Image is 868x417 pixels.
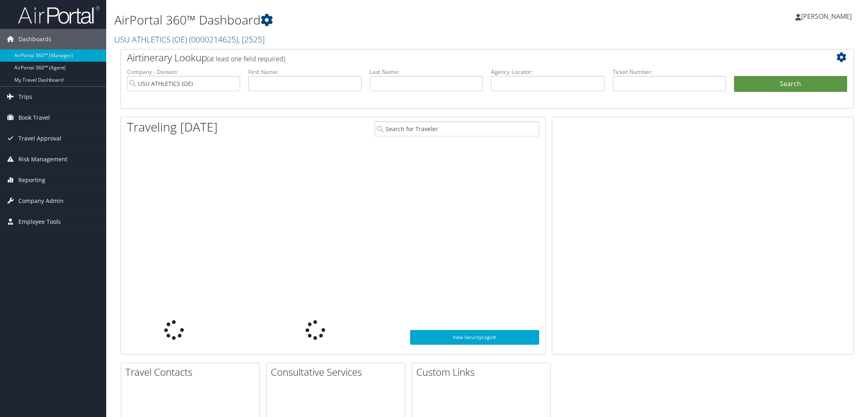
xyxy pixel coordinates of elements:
label: Last Name: [370,68,483,76]
label: Ticket Number: [613,68,726,76]
span: (at least one field required) [207,54,285,63]
label: First Name: [248,68,361,76]
span: [PERSON_NAME] [801,12,852,21]
button: Search [734,76,847,92]
h1: AirPortal 360™ Dashboard [114,11,611,29]
h1: Traveling [DATE] [127,118,218,136]
span: Company Admin [18,191,64,211]
h2: Travel Contacts [125,365,259,379]
span: Employee Tools [18,212,61,232]
h2: Airtinerary Lookup [127,51,786,65]
input: Search for Traveler [375,121,539,136]
span: Travel Approval [18,128,61,149]
a: USU ATHLETICS (OE) [114,34,265,45]
label: Agency Locator: [491,68,604,76]
h2: Custom Links [416,365,550,379]
a: View SecurityLogic® [410,330,539,345]
span: Book Travel [18,107,50,128]
a: [PERSON_NAME] [795,4,860,29]
span: ( 0000214625 ) [189,34,238,45]
span: , [ 2525 ] [238,34,265,45]
span: Reporting [18,170,45,190]
img: airportal-logo.png [18,5,100,25]
label: Company - Division: [127,68,240,76]
span: Risk Management [18,149,67,169]
span: Dashboards [18,29,51,49]
span: Trips [18,87,32,107]
h2: Consultative Services [271,365,405,379]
